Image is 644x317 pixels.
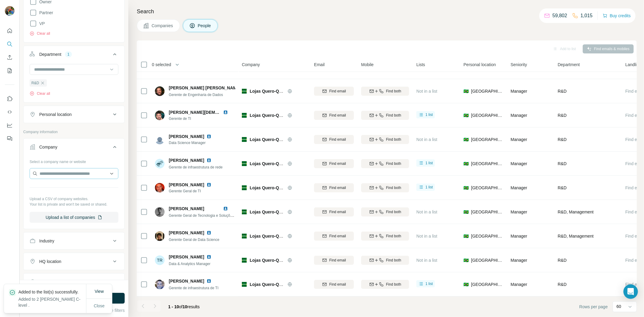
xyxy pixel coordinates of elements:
[511,89,527,94] span: Manager
[39,144,57,150] div: Company
[155,135,165,144] img: Avatar
[361,111,409,120] button: Find both
[168,304,179,309] span: 1 - 10
[169,110,253,115] span: [PERSON_NAME][DEMOGRAPHIC_DATA]
[386,137,401,142] span: Find both
[155,255,165,265] div: TR
[155,183,165,193] img: Avatar
[329,88,346,94] span: Find email
[65,52,72,57] div: 1
[603,11,631,20] button: Buy credits
[169,262,210,266] span: Data & Analytics Manager
[511,137,527,142] span: Manager
[198,23,212,29] span: People
[137,7,637,16] h4: Search
[314,280,354,289] button: Find email
[471,209,503,215] span: [GEOGRAPHIC_DATA]
[30,212,118,223] button: Upload a list of companies
[250,89,298,94] span: Lojas Quero-Quero S.A.
[5,107,14,117] button: Use Surfe API
[361,87,409,96] button: Find both
[155,207,165,217] img: Avatar
[558,88,567,94] span: R&D
[511,258,527,263] span: Manager
[169,116,235,121] span: Gerente de TI
[361,135,409,144] button: Find both
[463,281,469,287] span: 🇧🇷
[314,207,354,216] button: Find email
[37,10,53,16] span: Partner
[207,279,211,283] img: LinkedIn logo
[579,304,608,310] span: Rows per page
[250,282,298,287] span: Lojas Quero-Quero S.A.
[425,184,433,190] span: 1 list
[416,234,437,239] span: Not in a list
[314,87,354,96] button: Find email
[207,255,211,259] img: LinkedIn logo
[39,258,61,264] div: HQ location
[511,185,527,190] span: Manager
[511,282,527,287] span: Manager
[250,137,298,142] span: Lojas Quero-Quero S.A.
[250,234,298,239] span: Lojas Quero-Quero S.A.
[623,284,638,299] div: Open Intercom Messenger
[37,21,45,27] span: VP
[31,80,39,86] span: R&D
[416,258,437,263] span: Not in a list
[242,282,247,287] img: Logo of Lojas Quero-Quero S.A.
[329,209,346,215] span: Find email
[168,304,200,309] span: results
[169,133,204,139] span: [PERSON_NAME]
[386,258,401,263] span: Find both
[250,210,298,214] span: Lojas Quero-Quero S.A.
[207,182,211,187] img: LinkedIn logo
[471,136,503,142] span: [GEOGRAPHIC_DATA]
[386,209,401,215] span: Find both
[361,159,409,168] button: Find both
[463,209,469,215] span: 🇧🇷
[169,93,223,97] span: Gerente de Engenharia de Dados
[30,31,50,36] button: Clear all
[24,107,124,122] button: Personal location
[39,279,75,285] div: Annual revenue ($)
[223,206,228,211] img: LinkedIn logo
[5,6,14,16] img: Avatar
[386,161,401,166] span: Find both
[155,86,165,96] img: Avatar
[314,232,354,241] button: Find email
[155,280,165,289] img: Avatar
[558,257,567,263] span: R&D
[314,135,354,144] button: Find email
[511,161,527,166] span: Manager
[169,278,204,284] span: [PERSON_NAME]
[169,140,219,146] span: Data Science Manager
[581,12,593,19] p: 1,015
[329,161,346,166] span: Find email
[183,304,187,309] span: 10
[329,233,346,239] span: Find email
[242,258,247,263] img: Logo of Lojas Quero-Quero S.A.
[329,113,346,118] span: Find email
[416,89,437,94] span: Not in a list
[463,88,469,94] span: 🇧🇷
[425,160,433,166] span: 1 list
[329,258,346,263] span: Find email
[155,159,165,168] img: Avatar
[386,233,401,239] span: Find both
[463,185,469,191] span: 🇧🇷
[169,157,204,163] span: [PERSON_NAME]
[5,93,14,104] button: Use Surfe on LinkedIn
[169,85,241,91] span: [PERSON_NAME] [PERSON_NAME]
[250,161,298,166] span: Lojas Quero-Quero S.A.
[361,232,409,241] button: Find both
[416,210,437,214] span: Not in a list
[24,275,124,289] button: Annual revenue ($)
[361,62,373,68] span: Mobile
[242,161,247,166] img: Logo of Lojas Quero-Quero S.A.
[18,289,86,295] p: Added to the list(s) successfully.
[179,304,183,309] span: of
[386,282,401,287] span: Find both
[471,112,503,118] span: [GEOGRAPHIC_DATA]
[155,110,165,120] img: Avatar
[169,182,204,188] span: [PERSON_NAME]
